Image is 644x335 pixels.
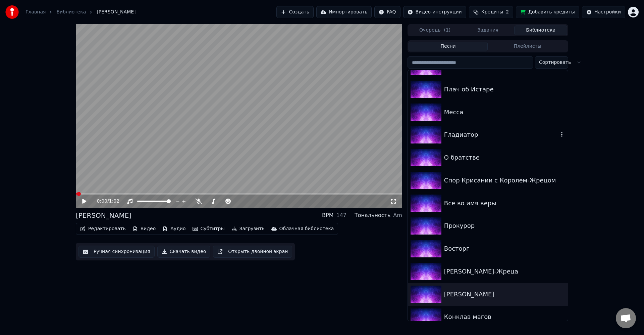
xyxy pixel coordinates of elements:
button: Видео [130,224,159,234]
div: Спор Крисании с Королем-Жрецом [444,176,565,185]
div: Месса [444,108,565,117]
button: Создать [276,6,313,18]
div: Тональность [355,211,390,219]
button: Очередь [409,26,462,35]
a: Библиотека [56,9,86,15]
button: Кредиты2 [469,6,513,18]
div: BPM [322,211,333,219]
button: Ручная синхронизация [78,246,155,258]
div: Конклав магов [444,312,565,322]
div: Плач об Истаре [444,85,565,94]
button: Загрузить [229,224,267,234]
button: Плейлисты [488,42,567,51]
a: Главная [25,9,46,15]
nav: breadcrumb [25,9,136,15]
div: [PERSON_NAME] [76,211,131,220]
div: Все во имя веры [444,199,565,208]
span: ( 1 ) [444,27,450,34]
span: [PERSON_NAME] [97,9,136,15]
div: [PERSON_NAME] [444,290,565,299]
span: Сортировать [539,59,571,66]
button: Настройки [582,6,625,18]
img: youka [5,5,19,19]
div: Облачная библиотека [279,225,334,232]
button: Аудио [160,224,188,234]
div: О братстве [444,153,565,162]
div: Прокурор [444,221,565,231]
a: Открытый чат [616,308,636,328]
div: 147 [336,211,346,219]
button: Задания [462,26,515,35]
button: Добавить кредиты [516,6,579,18]
button: Субтитры [190,224,227,234]
button: Импортировать [316,6,372,18]
button: FAQ [374,6,400,18]
button: Скачать видео [157,246,211,258]
div: [PERSON_NAME]-Жреца [444,267,565,276]
span: Кредиты [481,9,503,15]
div: Настройки [594,9,621,15]
div: Am [393,211,402,219]
button: Видео-инструкции [403,6,466,18]
button: Песни [409,42,488,51]
button: Библиотека [514,26,567,35]
div: / [97,198,113,205]
div: Восторг [444,244,565,253]
span: 1:02 [109,198,119,205]
button: Редактировать [77,224,128,234]
span: 0:00 [97,198,107,205]
span: 2 [506,9,509,15]
div: Гладиатор [444,130,558,139]
button: Открыть двойной экран [213,246,292,258]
